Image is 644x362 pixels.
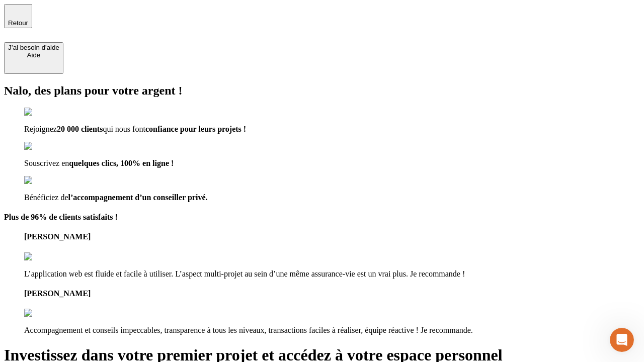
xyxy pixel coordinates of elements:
div: Aide [8,51,59,59]
span: l’accompagnement d’un conseiller privé. [68,193,208,202]
span: Bénéficiez de [24,193,68,202]
h4: [PERSON_NAME] [24,289,640,298]
span: confiance pour leurs projets ! [145,125,246,133]
img: checkmark [24,108,67,117]
span: quelques clics, 100% en ligne ! [69,159,174,167]
iframe: Intercom live chat [610,328,634,352]
span: Souscrivez en [24,159,69,167]
p: L’application web est fluide et facile à utiliser. L’aspect multi-projet au sein d’une même assur... [24,269,640,279]
span: Rejoignez [24,125,57,133]
h4: [PERSON_NAME] [24,232,640,241]
span: 20 000 clients [57,125,103,133]
img: reviews stars [24,309,74,318]
p: Accompagnement et conseils impeccables, transparence à tous les niveaux, transactions faciles à r... [24,326,640,335]
button: J’ai besoin d'aideAide [4,42,63,74]
span: qui nous font [103,125,145,133]
img: checkmark [24,176,67,185]
h4: Plus de 96% de clients satisfaits ! [4,213,640,222]
img: reviews stars [24,252,74,261]
h2: Nalo, des plans pour votre argent ! [4,84,640,98]
img: checkmark [24,142,67,151]
button: Retour [4,4,32,28]
span: Retour [8,19,28,27]
div: J’ai besoin d'aide [8,44,59,51]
